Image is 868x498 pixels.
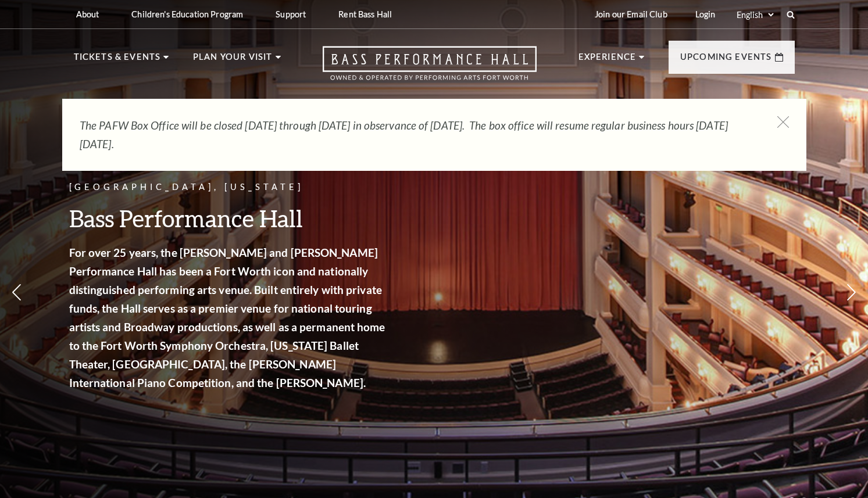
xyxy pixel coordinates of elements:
p: Rent Bass Hall [338,9,392,19]
p: Children's Education Program [131,9,243,19]
p: Tickets & Events [74,50,161,71]
p: Upcoming Events [680,50,772,71]
p: Support [276,9,306,19]
p: [GEOGRAPHIC_DATA], [US_STATE] [69,180,389,195]
strong: For over 25 years, the [PERSON_NAME] and [PERSON_NAME] Performance Hall has been a Fort Worth ico... [69,246,385,389]
p: Plan Your Visit [193,50,273,71]
select: Select: [734,9,776,20]
p: About [76,9,99,19]
em: The PAFW Box Office will be closed [DATE] through [DATE] in observance of [DATE]. The box office ... [80,119,728,151]
h3: Bass Performance Hall [69,203,389,233]
p: Experience [578,50,637,71]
